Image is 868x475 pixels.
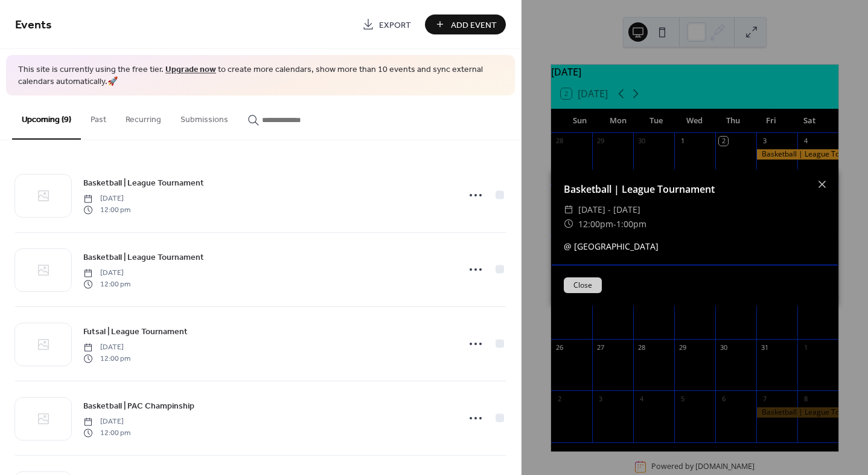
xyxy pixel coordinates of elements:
span: [DATE] [83,268,130,279]
div: Basketball | League Tournament [552,182,838,196]
span: Export [379,19,411,31]
span: 12:00pm [578,218,613,230]
button: Submissions [171,95,238,138]
button: Recurring [116,95,171,138]
a: Basketball | League Tournament [83,176,204,190]
span: This site is currently using the free tier. to create more calendars, show more than 10 events an... [18,64,503,88]
span: [DATE] [83,193,130,204]
span: Basketball | League Tournament [83,251,204,264]
span: 12:00 pm [83,279,130,289]
span: [DATE] - [DATE] [578,202,640,217]
span: Basketball | PAC Champinship [83,400,194,413]
button: Past [81,95,116,138]
span: Events [15,13,52,37]
div: ​ [564,202,573,217]
span: Add Event [451,19,497,31]
button: Close [564,277,602,293]
span: 1:00pm [616,218,646,230]
span: - [613,218,616,230]
a: Basketball | League Tournament [83,250,204,264]
span: 12:00 pm [83,427,130,438]
div: ​ [564,217,573,231]
button: Add Event [425,15,506,34]
a: Futsal | League Tournament [83,325,188,338]
span: 12:00 pm [83,204,130,215]
span: 12:00 pm [83,353,130,364]
a: Upgrade now [165,62,216,78]
span: Futsal | League Tournament [83,326,188,338]
span: Basketball | League Tournament [83,177,204,190]
a: Export [353,15,420,34]
span: [DATE] [83,416,130,427]
button: Upcoming (9) [12,95,81,140]
a: Basketball | PAC Champinship [83,399,194,413]
div: @ [GEOGRAPHIC_DATA] [552,240,838,253]
span: [DATE] [83,342,130,353]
